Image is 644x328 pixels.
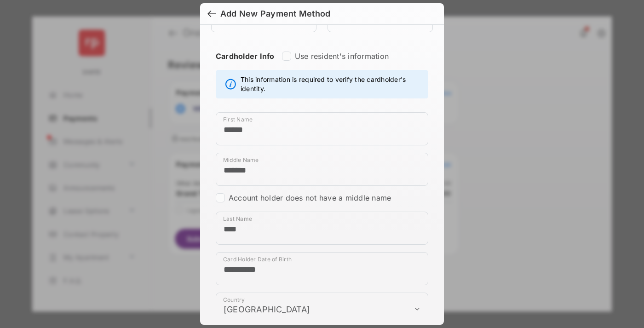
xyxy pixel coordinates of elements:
[229,193,391,202] label: Account holder does not have a middle name
[216,52,275,77] strong: Cardholder Info
[241,75,423,93] span: This information is required to verify the cardholder's identity.
[216,293,428,326] div: payment_method_screening[postal_addresses][country]
[295,52,389,61] label: Use resident's information
[220,9,330,19] div: Add New Payment Method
